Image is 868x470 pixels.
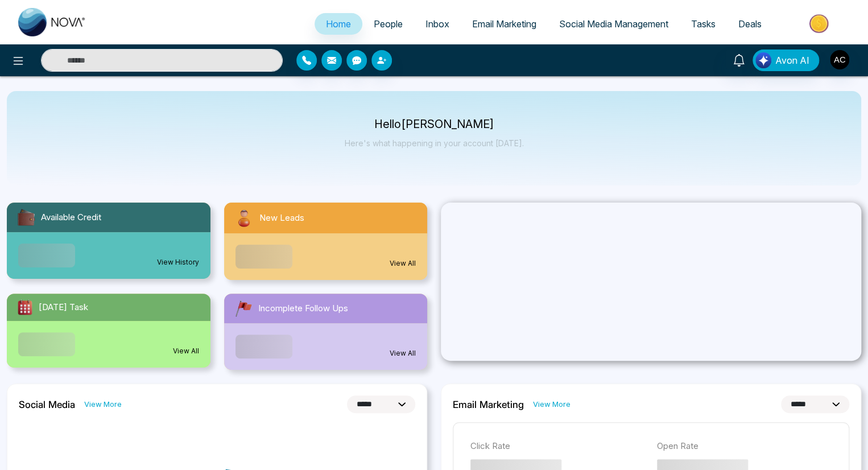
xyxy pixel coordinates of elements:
a: View History [157,257,199,267]
a: Email Marketing [461,13,548,35]
img: todayTask.svg [16,298,34,316]
img: newLeads.svg [233,207,255,229]
a: Inbox [414,13,461,35]
span: Social Media Management [559,18,668,30]
span: Tasks [691,18,716,30]
span: Home [326,18,351,30]
img: User Avatar [830,50,849,69]
span: [DATE] Task [39,301,88,314]
span: Available Credit [41,211,101,224]
span: Email Marketing [472,18,536,30]
span: New Leads [259,212,304,225]
a: View More [84,399,122,410]
p: Here's what happening in your account [DATE]. [345,138,524,148]
img: availableCredit.svg [16,207,36,228]
a: Home [315,13,362,35]
h2: Email Marketing [453,399,524,410]
a: View More [533,399,571,410]
a: View All [173,346,199,356]
a: View All [390,348,416,358]
p: Hello [PERSON_NAME] [345,119,524,129]
a: Incomplete Follow UpsView All [217,294,435,370]
span: Inbox [425,18,449,30]
span: Avon AI [775,53,809,67]
img: Market-place.gif [779,11,861,36]
a: Tasks [680,13,727,35]
a: View All [390,258,416,269]
p: Click Rate [470,440,646,453]
img: Nova CRM Logo [18,8,86,36]
span: People [374,18,403,30]
a: Social Media Management [548,13,680,35]
button: Avon AI [753,50,819,71]
span: Incomplete Follow Ups [258,302,348,315]
h2: Social Media [19,399,75,410]
span: Deals [738,18,762,30]
a: People [362,13,414,35]
a: Deals [727,13,773,35]
img: Lead Flow [755,52,771,68]
p: Open Rate [657,440,832,453]
a: New LeadsView All [217,203,435,280]
img: followUps.svg [233,298,254,319]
